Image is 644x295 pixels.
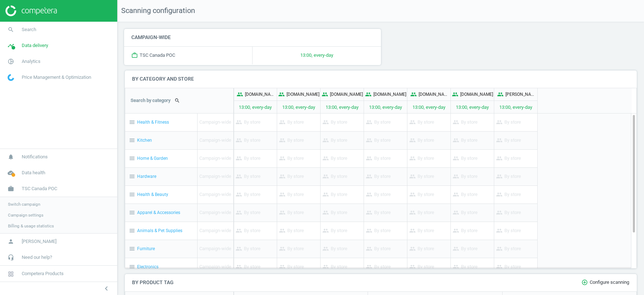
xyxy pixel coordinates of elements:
[125,186,197,204] div: Health & Beauty
[366,245,374,252] i: people
[125,132,197,149] div: Kitchen
[496,137,504,144] i: people
[245,91,274,98] p: [DOMAIN_NAME][URL]
[22,254,52,261] span: Need our help?
[8,74,14,81] img: wGWNvw8QSZomAAAAABJRU5ErkJggg==
[497,91,504,98] i: people
[581,279,590,286] i: add_circle_outline
[409,191,418,198] i: people
[199,132,231,149] p: Campaign-wide
[22,26,36,33] span: Search
[409,114,434,131] p: By store
[409,155,418,162] i: people
[124,29,381,46] h4: Campaign-wide
[453,264,461,270] i: people
[279,240,304,258] p: By store
[199,240,231,258] p: Campaign-wide
[453,173,461,180] i: people
[409,209,418,216] i: people
[279,114,304,131] p: By store
[129,209,135,216] i: menu
[129,245,135,252] i: menu
[366,209,374,216] i: people
[409,204,434,222] p: By store
[366,186,391,204] p: By store
[102,284,111,293] i: chevron_left
[199,150,231,167] p: Campaign-wide
[496,168,521,185] p: By store
[236,132,260,149] p: By store
[4,39,18,52] i: timeline
[277,101,320,114] p: 13:00, every-day
[496,258,521,276] p: By store
[125,70,637,87] h4: By category and store
[5,5,57,16] img: ajHJNr6hYgQAAAAASUVORK5CYII=
[22,154,48,160] span: Notifications
[366,222,391,240] p: By store
[322,155,331,162] i: people
[4,251,18,264] i: headset_mic
[118,6,195,16] span: Scanning configuration
[322,227,331,234] i: people
[409,132,434,149] p: By store
[496,204,521,222] p: By store
[279,168,304,185] p: By store
[409,227,418,234] i: people
[279,222,304,240] p: By store
[409,264,418,270] i: people
[453,137,461,144] i: people
[322,204,347,222] p: By store
[496,119,504,125] i: people
[129,227,135,234] i: menu
[453,186,478,204] p: By store
[322,209,331,216] i: people
[129,119,135,125] i: menu
[236,222,260,240] p: By store
[199,222,231,240] p: Campaign-wide
[409,222,434,240] p: By store
[279,132,304,149] p: By store
[322,150,347,167] p: By store
[453,114,478,131] p: By store
[8,212,43,218] span: Campaign settings
[409,137,418,144] i: people
[236,137,244,144] i: people
[366,191,374,198] i: people
[125,258,197,276] div: Electronics
[236,245,244,252] i: people
[453,119,461,125] i: people
[409,245,418,252] i: people
[8,223,54,229] span: Billing & usage statistics
[366,258,391,276] p: By store
[279,119,287,125] i: people
[4,182,18,196] i: work
[4,150,18,164] i: notifications
[453,155,461,162] i: people
[236,155,244,162] i: people
[236,150,260,167] p: By store
[129,191,135,198] i: menu
[279,186,304,204] p: By store
[366,168,391,185] p: By store
[322,132,347,149] p: By store
[494,101,537,114] p: 13:00, every-day
[199,168,231,185] p: Campaign-wide
[373,91,406,98] p: [DOMAIN_NAME]
[409,150,434,167] p: By store
[287,91,319,98] p: [DOMAIN_NAME]
[322,168,347,185] p: By store
[322,245,331,252] i: people
[330,91,363,98] p: [DOMAIN_NAME]
[125,168,197,185] div: Hardware
[236,173,244,180] i: people
[199,114,231,131] p: Campaign-wide
[253,47,381,64] p: 13:00, every-day
[236,119,244,125] i: people
[496,186,521,204] p: By store
[496,227,504,234] i: people
[234,101,277,114] p: 13:00, every-day
[453,191,461,198] i: people
[129,155,135,162] i: menu
[366,227,374,234] i: people
[237,91,243,98] i: people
